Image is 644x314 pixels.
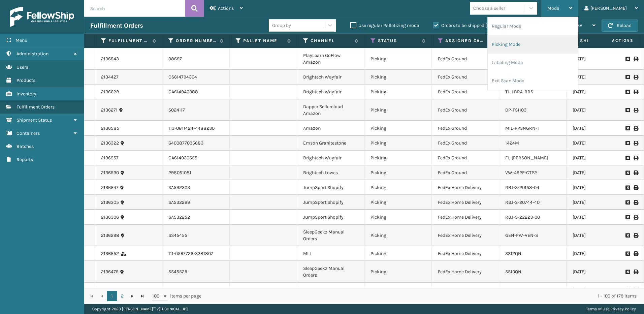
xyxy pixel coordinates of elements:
[101,89,119,95] a: 2136628
[432,261,499,283] td: FedEx Home Delivery
[488,17,578,35] li: Regular Mode
[243,38,284,44] label: Pallet Name
[567,225,634,246] td: [DATE]
[432,151,499,165] td: FedEx Ground
[432,48,499,70] td: FedEx Ground
[364,225,432,246] td: Picking
[505,287,525,293] a: CEL12TXL
[634,156,638,160] i: Print Label
[432,121,499,136] td: FedEx Ground
[297,121,364,136] td: Amazon
[634,108,638,113] i: Print Label
[580,38,621,44] label: Ship By Date
[625,288,630,292] i: Request to Be Cancelled
[602,20,638,32] button: Reload
[176,38,217,44] label: Order Number
[634,126,638,131] i: Print Label
[505,140,519,146] a: 1424M
[634,200,638,205] i: Print Label
[567,165,634,180] td: [DATE]
[101,232,119,239] a: 2136298
[505,155,548,161] a: FL-[PERSON_NAME]
[17,64,28,70] span: Users
[101,184,119,191] a: 2136647
[10,7,74,27] img: logo
[107,291,117,301] a: 1
[432,99,499,121] td: FedEx Ground
[364,99,432,121] td: Picking
[634,251,638,256] i: Print Label
[218,5,234,11] span: Actions
[634,57,638,61] i: Print Label
[17,51,49,57] span: Administration
[634,288,638,292] i: Print Label
[101,199,119,206] a: 2136305
[162,180,230,195] td: SA532303
[488,35,578,54] li: Picking Mode
[432,136,499,151] td: FedEx Ground
[432,195,499,210] td: FedEx Home Delivery
[625,170,630,175] i: Request to Be Cancelled
[350,23,419,28] label: Use regular Palletizing mode
[433,23,498,28] label: Orders to be shipped [DATE]
[364,151,432,165] td: Picking
[162,70,230,85] td: CS614794304
[152,291,201,301] span: items per page
[634,215,638,220] i: Print Label
[625,57,630,61] i: Request to Be Cancelled
[625,233,630,238] i: Request to Be Cancelled
[505,125,539,131] a: MIL-PPSNGRN-1
[297,165,364,180] td: Brightech Lowes
[17,91,36,97] span: Inventory
[101,125,119,132] a: 2136585
[634,90,638,94] i: Print Label
[610,307,636,311] a: Privacy Policy
[162,195,230,210] td: SA532269
[17,144,34,149] span: Batches
[297,225,364,246] td: SleepGeekz Manual Orders
[162,151,230,165] td: CA614930555
[625,200,630,205] i: Request to Be Cancelled
[432,180,499,195] td: FedEx Home Delivery
[567,85,634,99] td: [DATE]
[567,121,634,136] td: [DATE]
[92,304,188,314] p: Copyright 2023 [PERSON_NAME]™ v [TECHNICAL_ID]
[162,261,230,283] td: SS45529
[101,74,119,81] a: 2134427
[297,180,364,195] td: JumpSport Shopify
[162,136,230,151] td: 6400877035683
[567,261,634,283] td: [DATE]
[101,287,119,293] a: 2136336
[567,246,634,261] td: [DATE]
[101,56,119,62] a: 2136543
[567,136,634,151] td: [DATE]
[432,283,499,297] td: FedEx Home Delivery
[505,199,540,205] a: RBJ-S-20744-40
[297,151,364,165] td: Brightech Wayfair
[634,141,638,146] i: Print Label
[625,108,630,113] i: Request to Be Cancelled
[586,304,636,314] div: |
[567,180,634,195] td: [DATE]
[15,37,27,43] span: Menu
[211,293,637,300] div: 1 - 100 of 179 items
[625,251,630,256] i: Request to Be Cancelled
[140,293,145,299] span: Go to the last page
[117,291,127,301] a: 2
[505,269,521,275] a: SS10QN
[297,99,364,121] td: Dapper Sellercloud Amazon
[17,117,52,123] span: Shipment Status
[505,170,537,176] a: VW-492F-CTP2
[101,269,119,275] a: 2136475
[272,22,291,29] div: Group by
[432,85,499,99] td: FedEx Ground
[90,22,143,30] h3: Fulfillment Orders
[505,185,539,190] a: RBJ-S-20158-04
[364,165,432,180] td: Picking
[17,157,33,162] span: Reports
[364,136,432,151] td: Picking
[364,261,432,283] td: Picking
[17,130,40,136] span: Containers
[567,195,634,210] td: [DATE]
[162,85,230,99] td: CA614940388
